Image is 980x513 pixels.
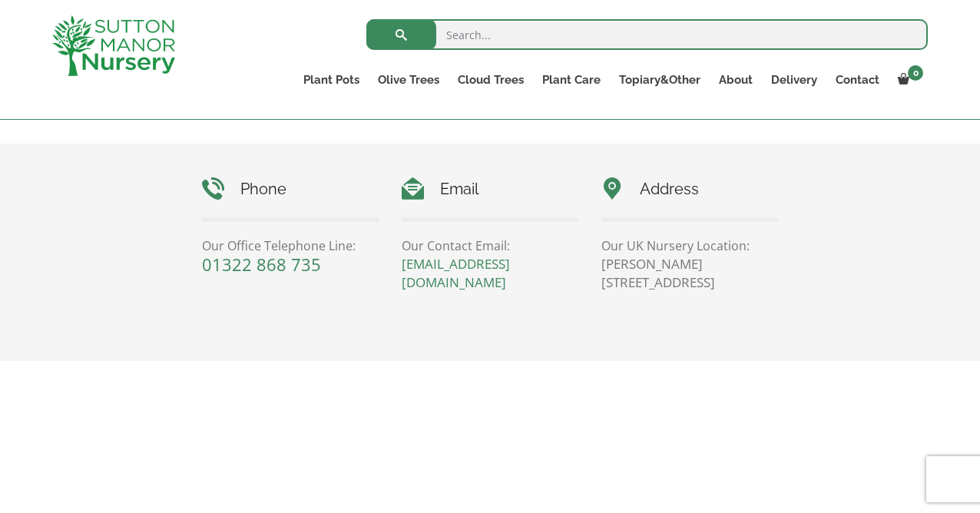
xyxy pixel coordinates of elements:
[202,237,379,255] p: Our Office Telephone Line:
[601,177,778,201] h4: Address
[369,69,449,91] a: Olive Trees
[294,69,369,91] a: Plant Pots
[402,177,578,201] h4: Email
[366,19,928,50] input: Search...
[449,69,533,91] a: Cloud Trees
[52,15,175,76] img: logo
[601,237,778,255] p: Our UK Nursery Location:
[710,69,762,91] a: About
[601,255,778,292] p: [PERSON_NAME][STREET_ADDRESS]
[402,255,510,291] a: [EMAIL_ADDRESS][DOMAIN_NAME]
[826,69,889,91] a: Contact
[202,177,379,201] h4: Phone
[762,69,826,91] a: Delivery
[533,69,610,91] a: Plant Care
[908,65,923,81] span: 0
[889,69,928,91] a: 0
[402,237,578,255] p: Our Contact Email:
[610,69,710,91] a: Topiary&Other
[202,253,321,276] a: 01322 868 735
